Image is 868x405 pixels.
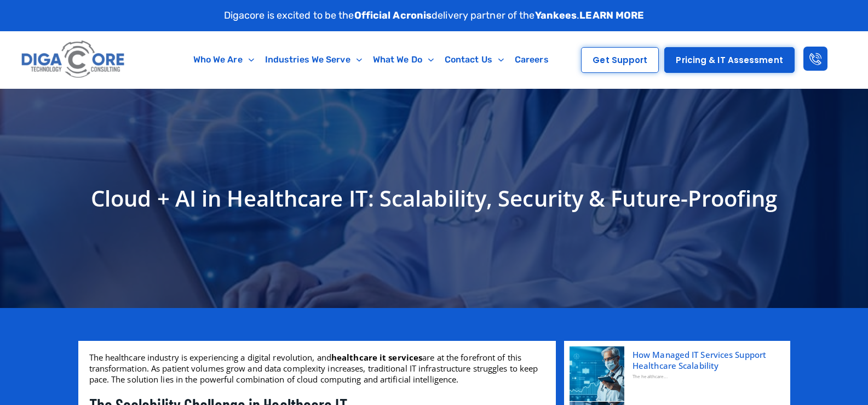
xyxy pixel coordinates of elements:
[570,346,624,401] img: How Managed IT Services Support Healthcare Scalability
[535,9,577,21] strong: Yankees
[633,371,777,382] div: The healthcare...
[439,47,509,72] a: Contact Us
[579,9,644,21] a: LEARN MORE
[581,47,659,73] a: Get Support
[676,56,783,64] span: Pricing & IT Assessment
[174,47,568,72] nav: Menu
[188,47,260,72] a: Who We Are
[509,47,554,72] a: Careers
[331,352,422,363] strong: healthcare it services
[354,9,432,21] strong: Official Acronis
[367,47,439,72] a: What We Do
[84,182,785,215] h1: Cloud + AI in Healthcare IT: Scalability, Security & Future-Proofing
[19,37,128,83] img: Digacore logo 1
[89,352,545,385] p: The healthcare industry is experiencing a digital revolution, and are at the forefront of this tr...
[664,47,794,73] a: Pricing & IT Assessment
[593,56,647,64] span: Get Support
[260,47,367,72] a: Industries We Serve
[224,8,645,23] p: Digacore is excited to be the delivery partner of the .
[633,349,777,371] a: How Managed IT Services Support Healthcare Scalability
